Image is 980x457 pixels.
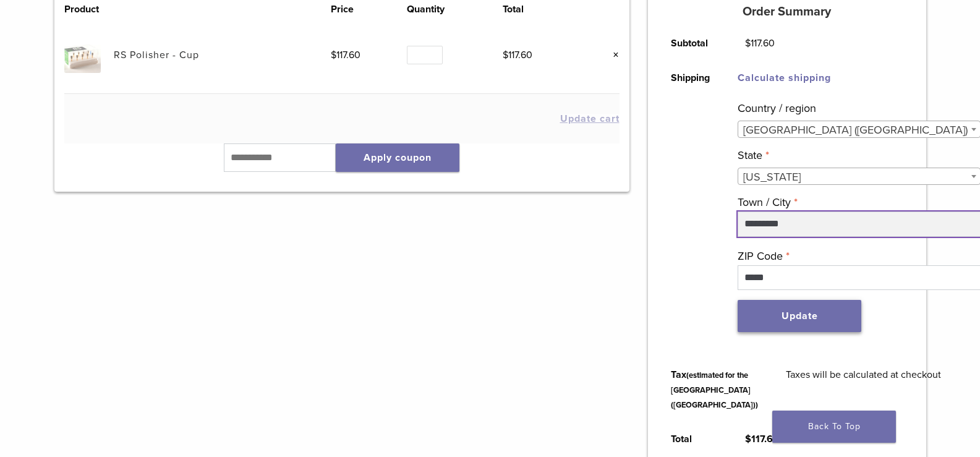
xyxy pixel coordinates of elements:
[503,49,532,61] bdi: 117.60
[657,422,731,456] th: Total
[114,49,199,61] a: RS Polisher - Cup
[745,433,779,445] bdi: 117.60
[560,114,620,124] button: Update cart
[738,121,980,139] span: United States (US)
[64,36,101,73] img: RS Polisher - Cup
[657,26,731,61] th: Subtotal
[772,357,955,422] td: Taxes will be calculated at checkout
[331,49,336,61] span: $
[503,2,578,17] th: Total
[657,61,724,357] th: Shipping
[657,357,772,422] th: Tax
[336,143,459,172] button: Apply coupon
[671,370,758,410] small: (estimated for the [GEOGRAPHIC_DATA] ([GEOGRAPHIC_DATA]))
[64,2,114,17] th: Product
[738,168,980,186] span: Indiana
[772,411,896,443] a: Back To Top
[738,72,831,84] a: Calculate shipping
[738,300,861,332] button: Update
[648,4,926,19] h5: Order Summary
[745,433,751,445] span: $
[503,49,508,61] span: $
[745,37,751,49] span: $
[603,47,620,63] a: Remove this item
[331,49,360,61] bdi: 117.60
[331,2,406,17] th: Price
[407,2,503,17] th: Quantity
[745,37,775,49] bdi: 117.60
